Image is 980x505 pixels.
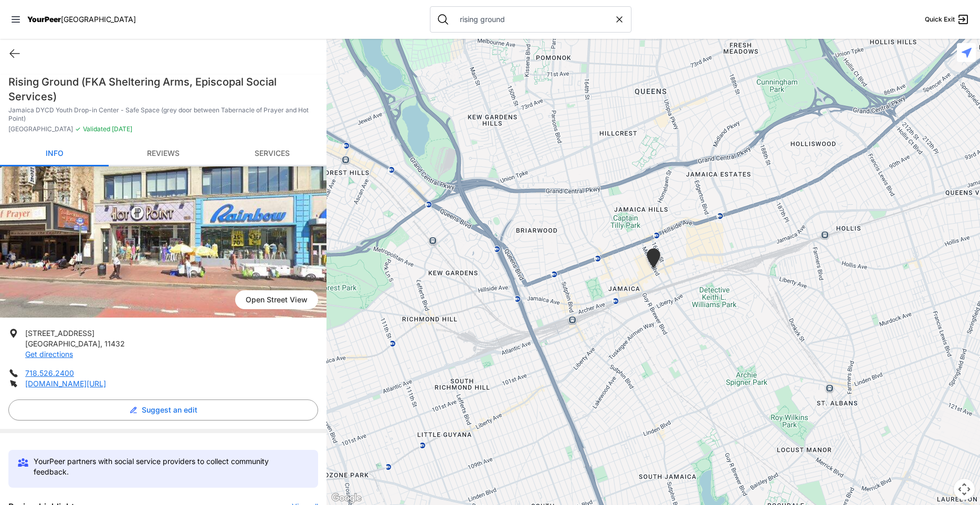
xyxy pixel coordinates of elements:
[25,339,100,348] span: [GEOGRAPHIC_DATA]
[100,339,102,348] span: ,
[25,350,73,359] a: Get directions
[25,369,74,377] a: 718.526.2400
[104,339,125,348] span: 11432
[27,16,136,23] a: YourPeer[GEOGRAPHIC_DATA]
[954,479,975,500] button: Map camera controls
[83,125,110,133] span: Validated
[25,329,94,338] span: [STREET_ADDRESS]
[8,399,318,420] button: Suggest an edit
[8,106,318,123] p: Jamaica DYCD Youth Drop-in Center - Safe Space (grey door between Tabernacle of Prayer and Hot Po...
[8,125,73,133] span: [GEOGRAPHIC_DATA]
[218,142,326,166] a: Services
[110,125,132,133] span: [DATE]
[329,491,364,505] img: Google
[235,290,318,309] span: Open Street View
[27,15,61,24] span: YourPeer
[329,491,364,505] a: Open this area in Google Maps (opens a new window)
[454,14,614,25] input: Search
[645,248,662,272] div: Jamaica DYCD Youth Drop-in Center - Safe Space (grey door between Tabernacle of Prayer and Hot Po...
[75,125,81,133] span: ✓
[142,405,197,415] span: Suggest an edit
[61,15,136,24] span: [GEOGRAPHIC_DATA]
[925,15,955,24] span: Quick Exit
[925,13,970,26] a: Quick Exit
[25,379,106,388] a: [DOMAIN_NAME][URL]
[34,456,297,477] p: YourPeer partners with social service providers to collect community feedback.
[109,142,217,166] a: Reviews
[8,75,318,104] h1: Rising Ground (FKA Sheltering Arms, Episcopal Social Services)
